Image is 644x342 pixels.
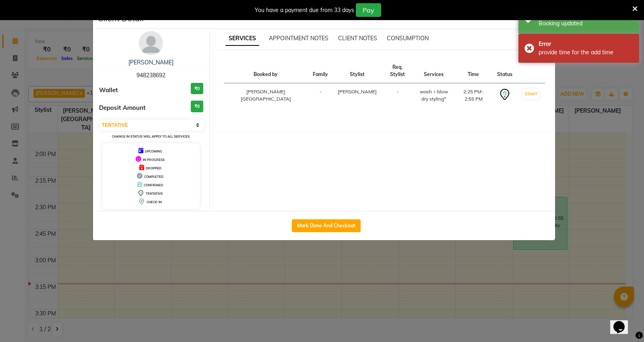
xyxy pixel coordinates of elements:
[338,35,377,42] span: CLIENT NOTES
[146,192,163,196] span: TENTATIVE
[191,83,203,95] h3: ₹0
[308,59,333,83] th: Family
[146,166,161,170] span: DROPPED
[128,59,173,66] a: [PERSON_NAME]
[144,175,163,179] span: COMPLETED
[255,6,354,14] div: You have a payment due from 33 days
[191,101,203,112] h3: ₹0
[539,19,633,28] div: Booking updated
[147,200,162,204] span: CHECK-IN
[523,89,539,99] button: START
[292,219,361,232] button: Mark Done And Checkout
[539,48,633,57] div: provide time for the add time
[139,31,163,55] img: avatar
[387,35,429,42] span: CONSUMPTION
[413,59,454,83] th: Services
[99,103,146,113] span: Deposit Amount
[224,83,308,108] td: [PERSON_NAME][GEOGRAPHIC_DATA]
[539,40,633,48] div: Error
[144,183,163,187] span: CONFIRMED
[333,59,382,83] th: Stylist
[610,310,636,334] iframe: chat widget
[225,31,259,46] span: SERVICES
[136,72,165,79] span: 948238692
[492,59,517,83] th: Status
[308,83,333,108] td: -
[382,83,413,108] td: -
[224,59,308,83] th: Booked by
[338,89,377,95] span: [PERSON_NAME]
[356,3,381,17] button: Pay
[382,59,413,83] th: Req. Stylist
[418,88,450,103] div: wash + blow dry styling*
[454,83,492,108] td: 2:25 PM-2:55 PM
[269,35,328,42] span: APPOINTMENT NOTES
[145,149,162,153] span: UPCOMING
[112,134,190,138] small: Change in status will apply to all services.
[99,86,118,95] span: Wallet
[454,59,492,83] th: Time
[143,158,165,162] span: IN PROGRESS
